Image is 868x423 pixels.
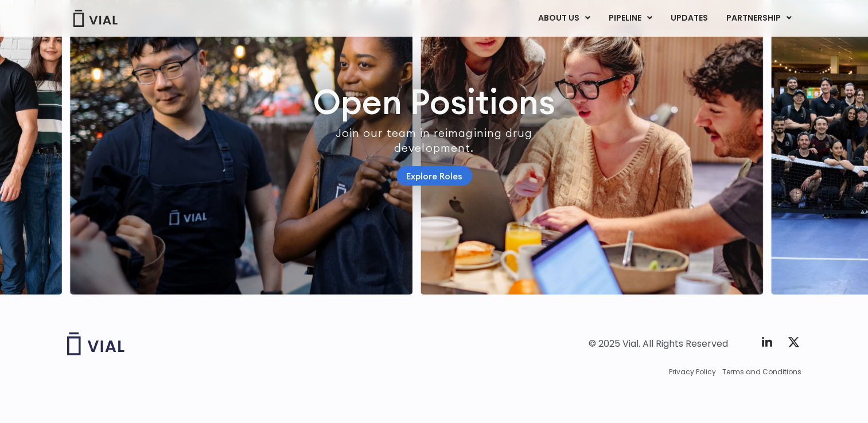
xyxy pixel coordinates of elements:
img: Vial logo wih "Vial" spelled out [67,332,124,355]
img: Vial Logo [72,10,118,27]
a: UPDATES [661,9,716,28]
a: ABOUT USMenu Toggle [528,9,598,28]
a: PIPELINEMenu Toggle [599,9,660,28]
a: Privacy Policy [669,367,716,377]
a: Explore Roles [396,166,472,186]
div: © 2025 Vial. All Rights Reserved [589,338,728,350]
a: PARTNERSHIPMenu Toggle [717,9,800,28]
a: Terms and Conditions [722,367,801,377]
